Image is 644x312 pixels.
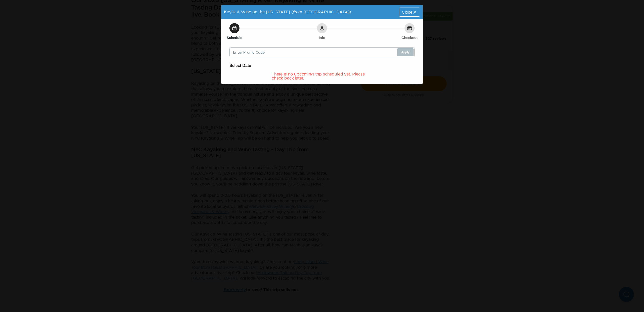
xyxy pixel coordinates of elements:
h6: Checkout [401,35,418,40]
div: There is no upcoming trip scheduled yet. Please check back later. [272,72,372,80]
h6: Select Date [229,62,415,69]
h6: Info [319,35,325,40]
span: Close [402,10,412,14]
h6: Schedule [227,35,242,40]
span: Kayak & Wine on the [US_STATE] (from [GEOGRAPHIC_DATA]) [224,10,351,14]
